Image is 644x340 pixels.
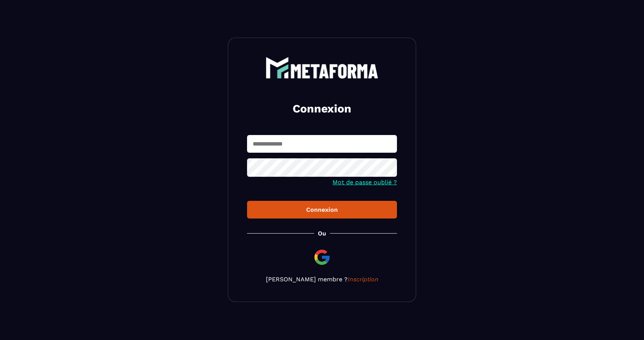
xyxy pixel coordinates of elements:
[348,276,378,283] a: Inscription
[333,179,397,186] a: Mot de passe oublié ?
[266,57,378,79] img: logo
[253,206,391,213] div: Connexion
[313,248,331,266] img: google
[247,276,397,283] p: [PERSON_NAME] membre ?
[247,201,397,219] button: Connexion
[247,57,397,79] a: logo
[318,230,326,237] p: Ou
[256,101,388,116] h2: Connexion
